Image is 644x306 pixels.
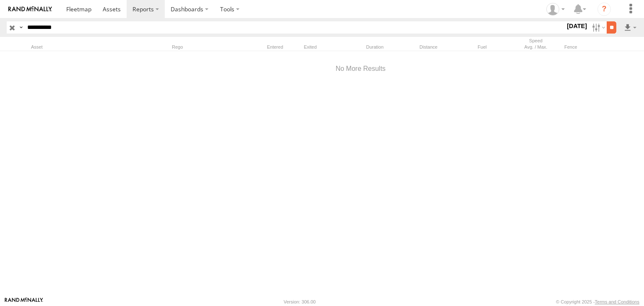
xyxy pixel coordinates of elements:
div: Exited [294,44,326,50]
img: rand-logo.svg [8,6,52,12]
label: Search Query [18,21,24,34]
label: Search Filter Options [589,21,607,34]
div: Rego [172,44,256,50]
div: Asset [31,44,148,50]
div: Fuel [457,44,507,50]
label: Export results as... [623,21,637,34]
div: Entered [259,44,291,50]
div: Distance [403,44,454,50]
a: Terms and Conditions [595,299,639,304]
a: Visit our Website [5,298,43,306]
div: © Copyright 2025 - [556,299,639,304]
i: ? [597,3,611,16]
div: Zulema McIntosch [543,3,568,16]
div: Version: 306.00 [284,299,316,304]
div: Duration [350,44,400,50]
label: [DATE] [565,21,589,31]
